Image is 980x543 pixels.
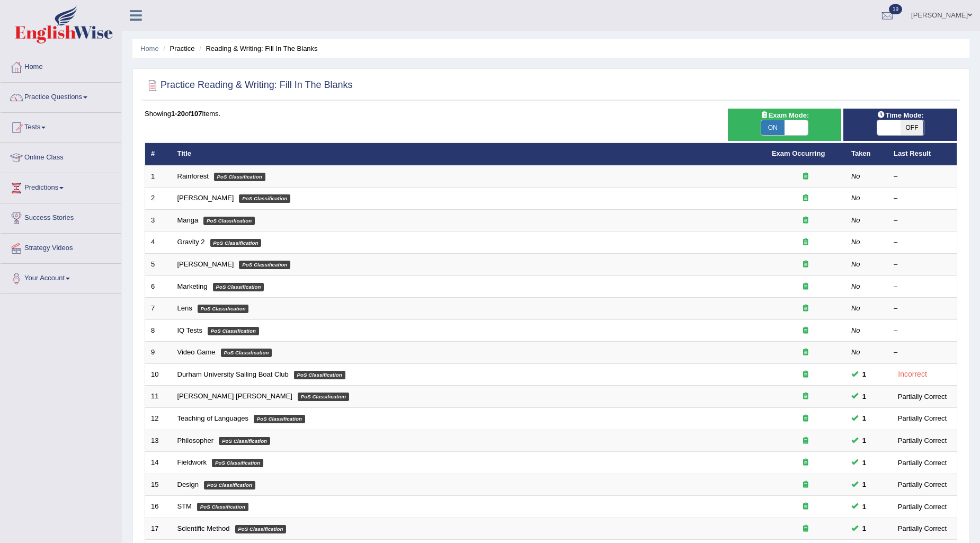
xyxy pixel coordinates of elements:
em: No [851,172,860,180]
td: 12 [145,407,172,430]
a: STM [177,502,192,510]
td: 2 [145,188,172,210]
a: Marketing [177,282,208,290]
div: Exam occurring question [772,524,840,534]
div: Partially Correct [894,457,951,468]
td: 15 [145,474,172,496]
a: Philosopher [177,437,214,444]
a: Strategy Videos [1,234,121,260]
em: PoS Classification [210,239,262,247]
div: Partially Correct [894,523,951,534]
a: Success Stories [1,203,121,230]
em: No [851,326,860,334]
td: 3 [145,209,172,232]
a: [PERSON_NAME] [177,260,234,268]
div: – [894,260,951,270]
div: Exam occurring question [772,370,840,380]
div: Partially Correct [894,391,951,402]
em: No [851,348,860,356]
em: PoS Classification [254,415,305,423]
td: 6 [145,275,172,298]
span: You can still take this question [858,457,870,468]
em: PoS Classification [203,217,255,225]
div: Show exams occurring in exams [728,109,842,141]
div: Exam occurring question [772,326,840,336]
td: 10 [145,363,172,386]
div: Exam occurring question [772,436,840,446]
div: Exam occurring question [772,304,840,314]
a: Gravity 2 [177,238,205,246]
a: Tests [1,113,121,139]
em: No [851,304,860,312]
div: Exam occurring question [772,458,840,468]
em: PoS Classification [239,194,290,203]
span: You can still take this question [858,369,870,380]
em: PoS Classification [235,525,287,533]
a: Home [140,44,159,52]
em: PoS Classification [197,503,248,511]
div: Exam occurring question [772,216,840,226]
span: You can still take this question [858,391,870,402]
a: Predictions [1,173,121,200]
div: Exam occurring question [772,172,840,182]
a: Rainforest [177,172,209,180]
h2: Practice Reading & Writing: Fill In The Blanks [145,77,353,93]
a: Practice Questions [1,83,121,109]
em: PoS Classification [294,371,345,379]
div: – [894,326,951,336]
div: Partially Correct [894,501,951,512]
th: Last Result [888,143,957,165]
b: 107 [191,110,202,118]
a: Online Class [1,143,121,170]
span: Exam Mode: [756,110,813,121]
td: 1 [145,165,172,188]
div: Partially Correct [894,413,951,424]
td: 7 [145,298,172,320]
em: PoS Classification [298,393,349,401]
li: Practice [161,43,194,54]
em: No [851,260,860,268]
span: ON [761,120,785,135]
div: Exam occurring question [772,414,840,424]
div: Exam occurring question [772,391,840,402]
a: Your Account [1,264,121,290]
div: Exam occurring question [772,348,840,358]
div: Partially Correct [894,435,951,446]
div: – [894,304,951,314]
td: 4 [145,232,172,254]
em: PoS Classification [204,481,255,489]
em: PoS Classification [239,261,290,269]
a: Teaching of Languages [177,414,248,422]
b: 1-20 [171,110,185,118]
em: PoS Classification [208,327,259,335]
div: Showing of items. [145,109,957,119]
th: Taken [845,143,888,165]
a: Exam Occurring [772,149,825,157]
li: Reading & Writing: Fill In The Blanks [197,43,317,54]
em: No [851,282,860,290]
td: 8 [145,319,172,342]
div: Partially Correct [894,479,951,490]
a: Manga [177,216,199,224]
div: Exam occurring question [772,260,840,270]
div: – [894,282,951,292]
div: – [894,348,951,358]
div: Exam occurring question [772,502,840,512]
em: PoS Classification [198,305,249,313]
div: Exam occurring question [772,237,840,247]
em: No [851,194,860,202]
a: Scientific Method [177,524,230,532]
td: 13 [145,430,172,452]
span: OFF [808,120,831,135]
div: – [894,237,951,247]
a: Video Game [177,348,216,356]
span: You can still take this question [858,435,870,446]
span: OFF [901,120,924,135]
div: – [894,172,951,182]
em: No [851,216,860,224]
div: – [894,193,951,203]
div: Incorrect [894,368,931,380]
a: Durham University Sailing Boat Club [177,370,289,378]
span: You can still take this question [858,479,870,490]
div: Exam occurring question [772,282,840,292]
